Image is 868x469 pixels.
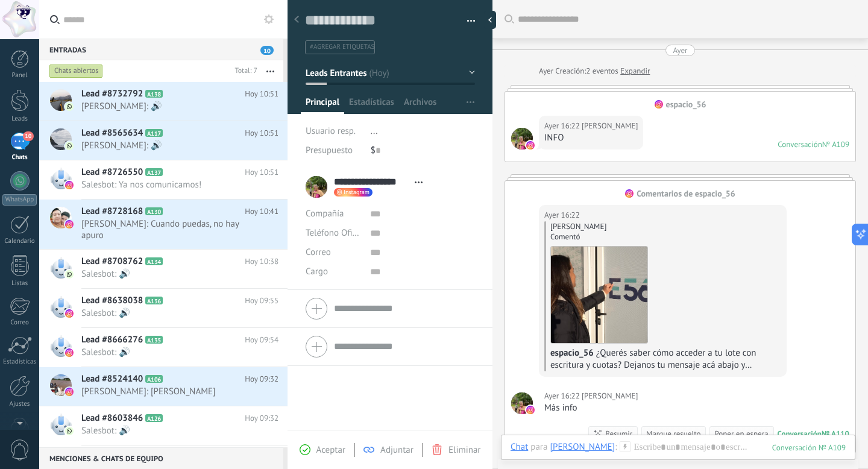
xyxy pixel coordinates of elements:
[615,441,617,453] span: :
[230,65,257,77] div: Total: 7
[646,428,700,439] div: Marque resuelto
[484,11,496,29] div: Ocultar
[530,441,547,453] span: para
[586,65,618,77] span: 2 eventos
[550,347,756,383] span: ¿Querés saber cómo acceder a tu lote con escritura y cuotas? Dejanos tu mensaje acá abajo y charl...
[39,121,288,160] a: Lead #8565634 A117 Hoy 10:51 [PERSON_NAME]: 🔊
[666,99,706,110] div: espacio_56
[81,373,143,385] span: Lead #8524140
[245,256,278,268] span: Hoy 10:38
[145,129,163,137] span: A117
[316,444,345,456] span: Aceptar
[544,120,582,132] div: Ayer 16:22
[245,334,278,346] span: Hoy 09:54
[2,358,37,366] div: Estadísticas
[145,90,163,98] span: A138
[550,441,615,452] div: Vanderleia Coelho
[39,328,288,367] a: Lead #8666276 A135 Hoy 09:54 Salesbot: 🔊
[2,280,37,288] div: Listas
[778,429,822,439] div: Conversación
[306,227,368,239] span: Teléfono Oficina
[349,96,394,114] span: Estadísticas
[81,218,256,241] span: [PERSON_NAME]: Cuando puedas, no hay apuro
[306,267,328,276] span: Cargo
[65,142,74,150] img: com.amocrm.amocrmwa.svg
[81,127,143,139] span: Lead #8565634
[245,295,278,307] span: Hoy 09:55
[39,160,288,199] a: Lead #8726550 A137 Hoy 10:51 Salesbot: Ya nos comunicamos!
[145,297,163,304] span: A136
[257,60,283,82] button: Más
[81,425,256,436] span: Salesbot: 🔊
[620,65,650,77] a: Expandir
[39,250,288,288] a: Lead #8708762 A134 Hoy 10:38 Salesbot: 🔊
[380,444,414,456] span: Adjuntar
[245,373,278,385] span: Hoy 09:32
[306,247,331,258] span: Correo
[404,96,436,114] span: Archivos
[81,412,143,424] span: Lead #8603846
[260,46,274,55] span: 10
[306,145,353,156] span: Presupuesto
[39,82,288,121] a: Lead #8732792 A138 Hoy 10:51 [PERSON_NAME]: 🔊
[637,188,735,199] div: Comentarios de espacio_56
[371,141,475,160] div: $
[582,390,638,402] span: Vanderleia Coelho
[145,375,163,383] span: A106
[39,447,283,469] div: Menciones & Chats de equipo
[448,444,480,456] span: Eliminar
[245,206,278,218] span: Hoy 10:41
[539,65,650,77] div: Creación:
[145,414,163,422] span: A126
[371,125,378,137] span: ...
[772,442,846,453] div: 109
[306,262,361,282] div: Cargo
[306,125,356,137] span: Usuario resp.
[145,257,163,265] span: A134
[306,122,362,141] div: Usuario resp.
[65,309,74,318] img: instagram.svg
[605,428,632,439] div: Resumir
[2,319,37,327] div: Correo
[81,386,256,397] span: [PERSON_NAME]: [PERSON_NAME]
[526,406,535,414] img: instagram.svg
[306,204,361,224] div: Compañía
[23,131,33,141] span: 10
[2,400,37,408] div: Ajustes
[2,115,37,123] div: Leads
[544,402,638,414] div: Más info
[625,189,634,198] img: instagram.svg
[550,221,781,242] div: [PERSON_NAME] Comentó
[544,209,582,221] div: Ayer 16:22
[65,427,74,435] img: com.amocrm.amocrmwa.svg
[2,194,37,206] div: WhatsApp
[81,179,256,190] span: Salesbot: Ya nos comunicamos!
[245,127,278,139] span: Hoy 10:51
[81,166,143,178] span: Lead #8726550
[655,100,663,109] img: instagram.svg
[539,65,555,77] div: Ayer
[544,132,638,144] div: INFO
[306,243,331,262] button: Correo
[39,367,288,406] a: Lead #8524140 A106 Hoy 09:32 [PERSON_NAME]: [PERSON_NAME]
[39,200,288,249] a: Lead #8728168 A130 Hoy 10:41 [PERSON_NAME]: Cuando puedas, no hay apuro
[511,128,533,150] span: Vanderleia Coelho
[81,101,256,112] span: [PERSON_NAME]: 🔊
[65,181,74,189] img: instagram.svg
[39,39,283,60] div: Entradas
[81,206,143,218] span: Lead #8728168
[551,247,647,343] img: 18065718202924113
[310,43,374,51] span: #agregar etiquetas
[65,348,74,357] img: instagram.svg
[65,220,74,228] img: instagram.svg
[65,102,74,111] img: com.amocrm.amocrmwa.svg
[145,336,163,344] span: A135
[550,347,594,359] span: espacio_56
[81,307,256,319] span: Salesbot: 🔊
[65,388,74,396] img: instagram.svg
[39,289,288,327] a: Lead #8638038 A136 Hoy 09:55 Salesbot: 🔊
[306,224,361,243] button: Teléfono Oficina
[49,64,103,78] div: Chats abiertos
[81,256,143,268] span: Lead #8708762
[81,268,256,280] span: Salesbot: 🔊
